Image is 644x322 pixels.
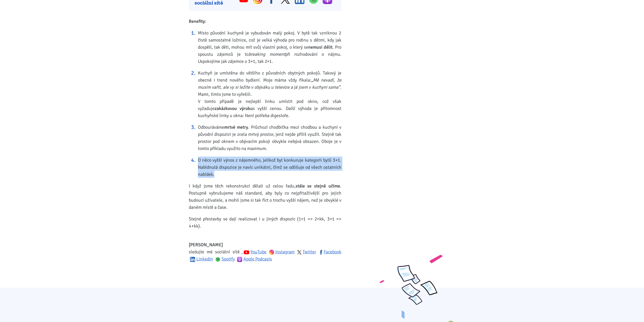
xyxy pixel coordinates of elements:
[243,249,250,255] img: youtube.svg
[189,241,341,262] p: sledujte mé sociální sítě
[224,124,248,130] strong: mrtvé metry
[198,69,341,119] li: Kuchyň je umístěna do většího z původních obytných pokojů. Takový je obecně i trend nového bydlen...
[297,249,316,255] a: Twitter
[248,51,285,57] em: breaking moment
[297,250,302,255] img: twitter.svg
[269,250,274,255] img: ig.svg
[198,29,341,65] li: Místo původní kuchyně je vybudován malý pokoj. V bytě tak vzniknou 2 čistě samostatné ložnice, co...
[198,124,341,152] li: Odbouráváme . Průchozí chodbička mezi chodbou a kuchyní v původní dispozici je zcela mrtvý prosto...
[198,157,341,178] li: O něco vyšší výnos z nájemného, jelikož byt konkuruje kategorii bytů 3+1. Nabídnutá dispozice je ...
[241,249,266,255] a: YouTube
[319,250,324,255] img: fb.svg
[269,249,295,255] a: Instagram
[296,183,340,189] strong: stále se stejně učíme
[237,257,242,262] img: apple-podcasts.png
[189,267,303,274] iframe: fb:like Facebook Social Plugin
[189,182,341,211] p: I když jsme těch rekonstrukcí dělali už celou řadu, . Postupně vybrušujeme náš standard, aby byly...
[237,256,272,262] a: Apple Podcasts
[215,257,220,262] img: spotify.png
[189,215,341,230] p: Stejné přestavby se dají realizovat i u jiných dispozic (1+1 => 2+kk, 3+1 => 4+kk).
[215,256,235,262] a: Spotify
[189,18,206,24] strong: Benefity:
[190,257,195,262] img: linkedin.svg
[308,44,333,50] strong: nemusí dělit
[215,106,253,111] strong: zakázkovou výrobu
[190,256,213,262] a: LinkedIn
[189,242,223,248] strong: [PERSON_NAME]
[319,249,341,255] a: Facebook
